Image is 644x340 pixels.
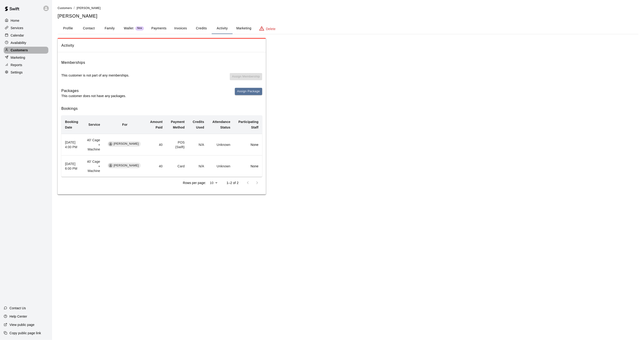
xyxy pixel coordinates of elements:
[61,73,129,78] p: This customer is not part of any memberships.
[65,120,78,129] b: Booking Date
[11,40,26,45] p: Availability
[124,26,134,31] p: Wallet
[208,134,234,155] td: Unknown
[146,156,166,177] td: 40
[58,6,638,11] nav: breadcrumb
[83,156,104,177] td: 40’ Cage + Machine
[58,23,78,34] button: Profile
[112,142,141,146] span: [PERSON_NAME]
[227,181,239,185] p: 1–2 of 2
[61,134,83,155] th: [DATE] 4:00 PM
[208,180,219,186] div: 10
[4,17,48,24] a: Home
[61,106,262,112] h6: Bookings
[135,27,144,30] span: New
[230,73,262,84] span: You don't have any memberships
[61,94,126,98] p: This customer does not have any packages.
[148,23,170,34] button: Payments
[11,48,28,52] p: Customers
[212,23,233,34] button: Activity
[58,13,638,19] h5: [PERSON_NAME]
[61,43,262,49] span: Activity
[150,120,163,129] b: Amount Paid
[208,156,234,177] td: Unknown
[58,6,72,10] span: Customers
[61,115,262,177] table: simple table
[4,69,48,76] a: Settings
[61,60,85,66] h6: Memberships
[188,156,208,177] td: N/A
[171,120,185,129] b: Payment Method
[238,142,258,147] p: None
[4,47,48,54] a: Customers
[212,120,230,129] b: Attendance Status
[109,163,113,168] div: Telly Montalvo
[4,39,48,46] a: Availability
[235,88,262,95] button: Assign Package
[146,134,166,155] td: 40
[11,63,22,67] p: Reports
[9,306,26,310] p: Contact Us
[122,123,128,126] b: For
[78,23,99,34] button: Contact
[61,88,126,94] h6: Packages
[233,23,255,34] button: Marketing
[11,70,23,75] p: Settings
[4,25,48,31] a: Services
[193,120,204,129] b: Credits Used
[9,322,34,327] p: View public page
[58,23,638,34] div: basic tabs example
[238,164,258,168] p: None
[166,156,189,177] td: Card
[11,18,19,23] p: Home
[4,61,48,68] a: Reports
[266,27,276,31] p: Delete
[11,26,23,30] p: Services
[88,123,100,126] b: Service
[61,156,83,177] th: [DATE] 6:00 PM
[238,120,258,129] b: Participating Staff
[74,6,75,10] li: /
[58,6,72,10] a: Customers
[112,163,141,168] span: [PERSON_NAME]
[9,331,41,335] p: Copy public page link
[11,55,25,60] p: Marketing
[183,181,206,185] p: Rows per page:
[99,23,120,34] button: Family
[4,54,48,61] a: Marketing
[109,142,113,146] div: Telly Montalvo
[77,6,101,10] span: [PERSON_NAME]
[166,134,189,155] td: POS (Swift)
[11,33,24,38] p: Calendar
[188,134,208,155] td: N/A
[9,314,27,319] p: Help Center
[83,134,104,155] td: 40’ Cage + Machine
[4,32,48,39] a: Calendar
[191,23,212,34] button: Credits
[170,23,191,34] button: Invoices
